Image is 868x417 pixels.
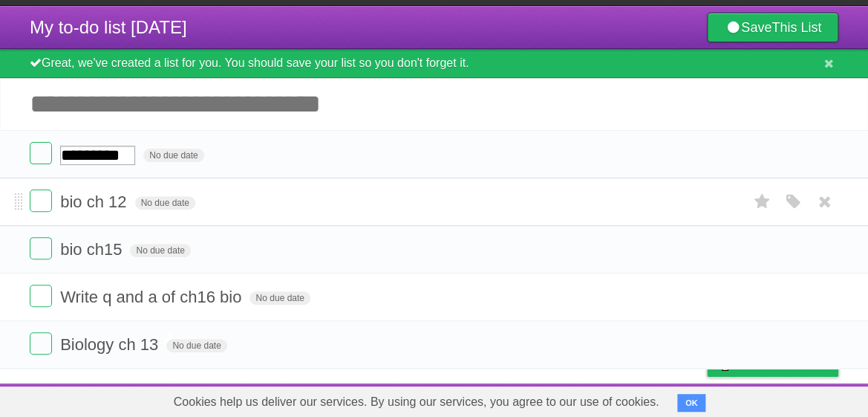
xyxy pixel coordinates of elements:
[135,196,195,210] span: No due date
[30,332,52,355] label: Done
[738,350,831,376] span: Buy me a coffee
[143,149,203,162] span: No due date
[60,335,162,354] span: Biology ch 13
[707,13,838,42] a: SaveThis List
[30,285,52,307] label: Done
[30,142,52,164] label: Done
[30,237,52,259] label: Done
[60,193,130,211] span: bio ch 12
[159,387,674,417] span: Cookies help us deliver our services. By using our services, you agree to our use of cookies.
[748,190,776,214] label: Star task
[60,240,125,259] span: bio ch15
[30,190,52,212] label: Done
[249,291,310,305] span: No due date
[677,394,706,412] button: OK
[130,244,190,257] span: No due date
[60,288,245,306] span: Write q and a of ch16 bio
[771,20,821,35] b: This List
[30,17,187,37] span: My to-do list [DATE]
[166,339,226,352] span: No due date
